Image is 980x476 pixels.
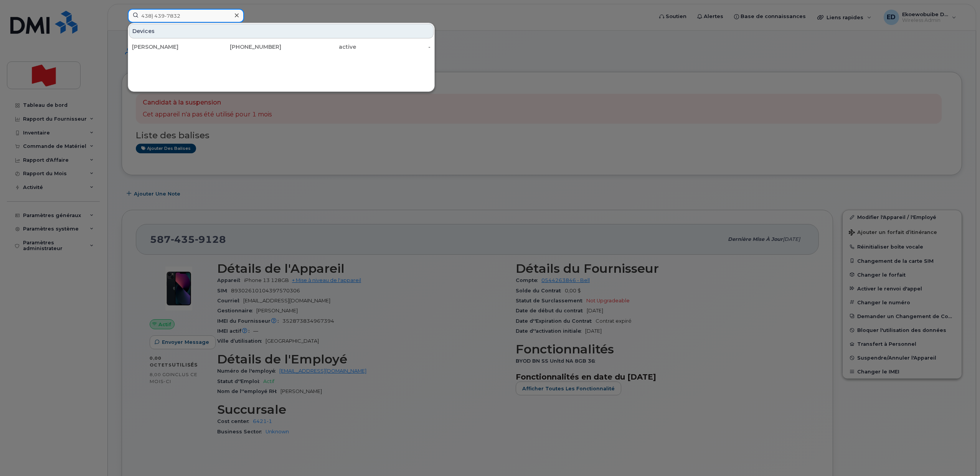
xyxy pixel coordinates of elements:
div: - [356,43,431,51]
div: [PHONE_NUMBER] [207,43,282,51]
a: [PERSON_NAME][PHONE_NUMBER]active- [129,40,434,54]
div: [PERSON_NAME] [132,43,207,51]
div: Devices [129,24,434,38]
div: active [281,43,356,51]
